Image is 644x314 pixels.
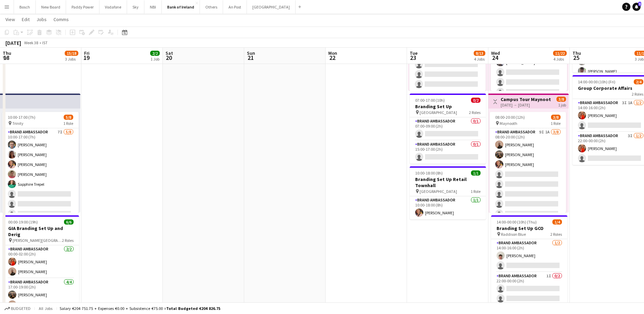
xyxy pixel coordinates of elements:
a: Comms [51,15,72,24]
button: Bank of Ireland [162,0,200,14]
span: Comms [53,16,69,22]
button: Others [200,0,223,14]
a: 5 [632,3,641,11]
a: View [3,15,18,24]
button: An Post [223,0,247,14]
a: Jobs [34,15,49,24]
button: Bosch [14,0,36,14]
span: Edit [22,16,30,22]
div: [DATE] [5,39,21,46]
button: Sky [127,0,144,14]
button: [GEOGRAPHIC_DATA] [247,0,296,14]
button: Vodafone [99,0,127,14]
span: View [5,16,15,22]
span: Week 38 [22,40,40,45]
button: Paddy Power [66,0,99,14]
span: 5 [638,2,641,6]
button: NBI [144,0,162,14]
button: New Board [36,0,66,14]
div: IST [42,40,48,45]
span: Total Budgeted €204 826.75 [166,306,220,311]
span: Jobs [36,16,47,22]
div: Salary €204 751.75 + Expenses €0.00 + Subsistence €75.00 = [60,306,220,311]
span: All jobs [37,306,54,311]
a: Edit [19,15,32,24]
span: Budgeted [11,306,31,311]
button: Budgeted [3,305,32,312]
